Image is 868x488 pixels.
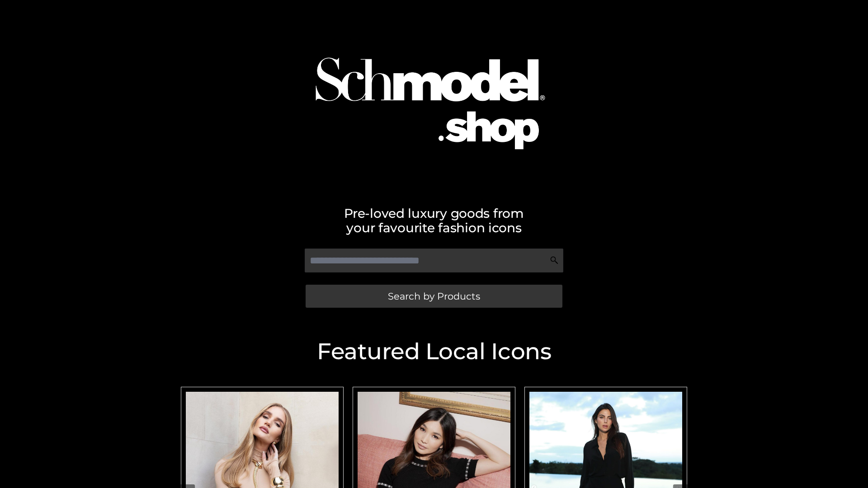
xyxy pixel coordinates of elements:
img: Search Icon [550,256,559,265]
h2: Featured Local Icons​ [176,340,692,363]
h2: Pre-loved luxury goods from your favourite fashion icons [176,206,692,235]
a: Search by Products [306,285,562,308]
span: Search by Products [388,291,480,301]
